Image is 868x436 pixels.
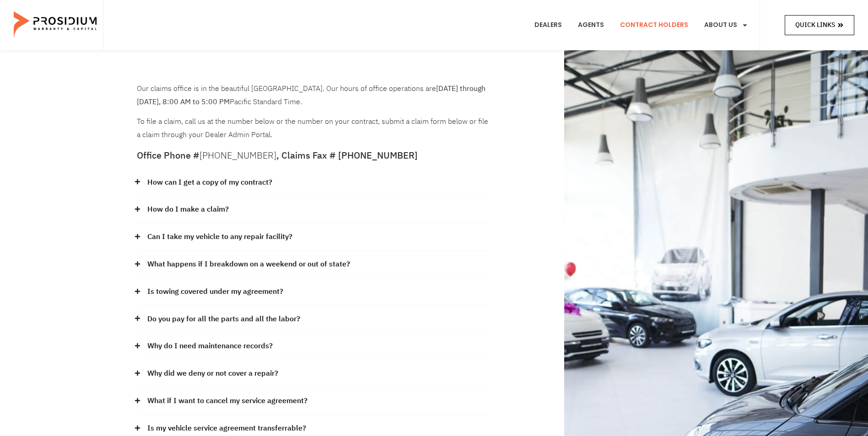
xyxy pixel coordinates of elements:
a: Quick Links [785,15,854,35]
nav: Menu [528,8,755,42]
a: How do I make a claim? [147,203,229,216]
p: Our claims office is in the beautiful [GEOGRAPHIC_DATA]. Our hours of office operations are Pacif... [137,82,490,109]
div: Do you pay for all the parts and all the labor? [137,306,490,333]
b: [DATE] through [DATE], 8:00 AM to 5:00 PM [137,83,485,107]
a: What if I want to cancel my service agreement? [147,394,307,408]
div: Can I take my vehicle to any repair facility? [137,223,490,251]
a: Is my vehicle service agreement transferrable? [147,422,306,435]
div: Why do I need maintenance records? [137,333,490,360]
span: Quick Links [795,19,835,31]
a: How can I get a copy of my contract? [147,176,272,189]
a: Do you pay for all the parts and all the labor? [147,313,300,326]
div: To file a claim, call us at the number below or the number on your contract, submit a claim form ... [137,82,490,142]
a: What happens if I breakdown on a weekend or out of state? [147,258,350,271]
div: How can I get a copy of my contract? [137,169,490,197]
a: Why do I need maintenance records? [147,340,273,353]
div: What if I want to cancel my service agreement? [137,388,490,415]
a: Agents [571,8,611,42]
a: Dealers [528,8,569,42]
a: Can I take my vehicle to any repair facility? [147,230,292,244]
div: Is towing covered under my agreement? [137,278,490,306]
a: Contract Holders [613,8,695,42]
h5: Office Phone # , Claims Fax # [PHONE_NUMBER] [137,151,490,160]
a: [PHONE_NUMBER] [199,149,276,162]
a: Is towing covered under my agreement? [147,285,283,298]
a: Why did we deny or not cover a repair? [147,367,278,380]
div: What happens if I breakdown on a weekend or out of state? [137,251,490,278]
div: Why did we deny or not cover a repair? [137,360,490,388]
div: How do I make a claim? [137,196,490,223]
a: About Us [697,8,755,42]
